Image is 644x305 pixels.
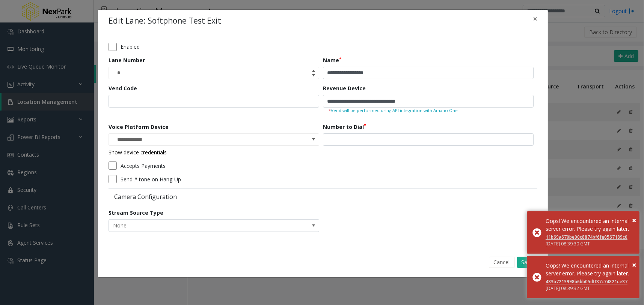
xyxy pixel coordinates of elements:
h4: Edit Lane: Softphone Test Exit [109,15,221,27]
a: 11b69a670be00c8874bf6fe0567189c0 [546,234,627,240]
button: Close [632,215,636,226]
label: Revenue Device [323,84,366,92]
span: × [632,260,636,270]
span: Increase value [308,67,319,73]
div: Oops! We encountered an internal server error. Please try again later. [546,217,634,233]
div: [DATE] 08:39:30 GMT [546,241,634,247]
label: Number to Dial [323,123,366,131]
small: Vend will be performed using API integration with Amano One [329,108,528,114]
label: Accepts Payments [121,162,166,170]
span: None [109,220,277,232]
label: Camera Configuration [109,193,321,201]
span: × [632,215,636,225]
label: Voice Platform Device [109,123,169,131]
label: Name [323,56,341,64]
label: Stream Source Type [109,209,163,217]
a: 483b7213998b6bb05dff37c74821ee37 [546,278,627,285]
div: [DATE] 08:39:32 GMT [546,285,634,292]
label: Lane Number [109,56,145,64]
a: Show device credentials [109,149,167,156]
div: Oops! We encountered an internal server error. Please try again later. [546,262,634,277]
button: Cancel [489,257,515,268]
span: Decrease value [308,73,319,79]
button: Close [528,10,543,28]
button: Save [517,257,538,268]
label: Enabled [121,43,140,51]
button: Close [632,259,636,271]
label: Send # tone on Hang-Up [121,175,181,183]
span: × [533,13,537,24]
label: Vend Code [109,84,137,92]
